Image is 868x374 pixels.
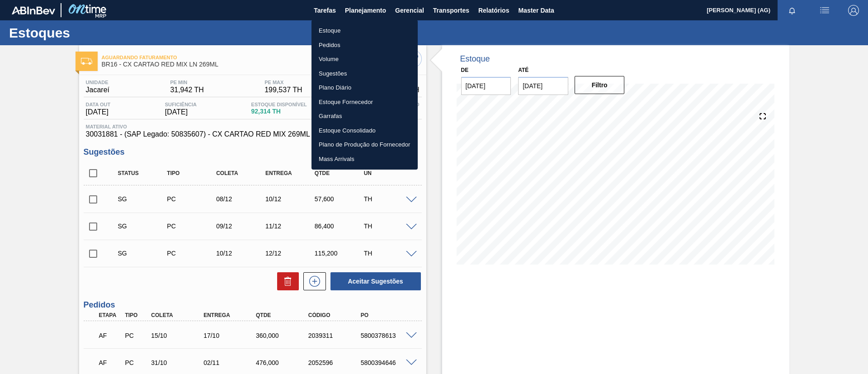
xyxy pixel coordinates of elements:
a: Sugestões [311,66,418,81]
a: Pedidos [311,38,418,52]
a: Estoque [311,24,418,38]
a: Plano Diário [311,80,418,95]
a: Garrafas [311,109,418,123]
a: Volume [311,52,418,66]
a: Plano de Produção do Fornecedor [311,137,418,152]
a: Estoque Consolidado [311,123,418,138]
a: Estoque Fornecedor [311,95,418,109]
a: Mass Arrivals [311,152,418,166]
